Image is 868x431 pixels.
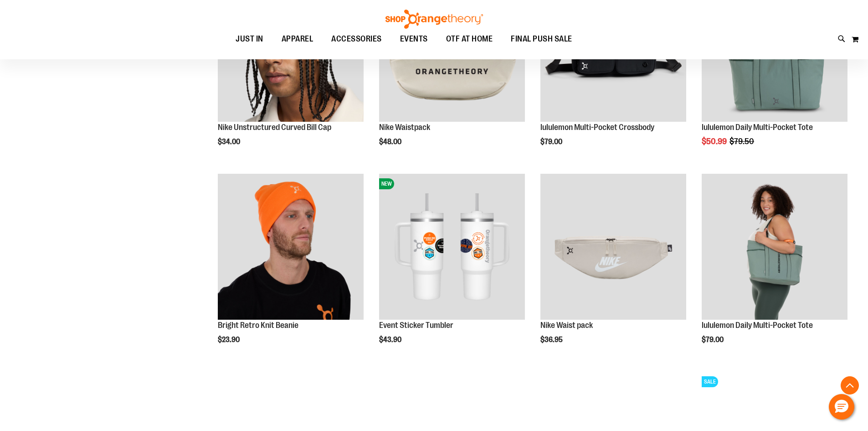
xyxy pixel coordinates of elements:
div: product [697,169,852,367]
a: APPAREL [272,29,323,50]
span: $79.00 [540,138,564,146]
a: lululemon Daily Multi-Pocket Tote [702,123,813,132]
span: $34.00 [218,138,241,146]
button: Back To Top [841,376,859,395]
a: OTF AT HOME [437,29,502,50]
a: JUST IN [226,29,272,50]
a: EVENTS [391,29,437,50]
span: $43.90 [379,336,403,344]
a: ACCESSORIES [322,29,391,49]
a: Nike Waist pack [540,321,593,330]
img: OTF 40 oz. Sticker Tumbler [379,174,525,320]
span: SALE [702,376,718,387]
a: Bright Retro Knit Beanie [218,321,298,330]
a: OTF 40 oz. Sticker TumblerNEW [379,174,525,321]
span: $48.00 [379,138,403,146]
span: APPAREL [282,29,313,49]
img: Main view of 2024 Convention lululemon Daily Multi-Pocket Tote [702,174,847,320]
a: Nike Unstructured Curved Bill Cap [218,123,331,132]
a: FINAL PUSH SALE [502,29,581,50]
div: product [536,169,691,367]
a: lululemon Daily Multi-Pocket Tote [702,321,813,330]
div: product [375,169,529,367]
span: NEW [379,178,394,189]
span: EVENTS [400,29,428,49]
span: OTF AT HOME [446,29,493,49]
span: FINAL PUSH SALE [511,29,572,49]
div: product [213,169,368,367]
button: Hello, have a question? Let’s chat. [829,394,854,420]
span: $79.50 [729,137,755,146]
span: JUST IN [236,29,263,49]
span: $50.99 [702,137,728,146]
a: lululemon Multi-Pocket Crossbody [540,123,654,132]
a: Nike Waistpack [379,123,430,132]
img: Shop Orangetheory [384,10,484,29]
a: Bright Retro Knit Beanie [218,174,364,321]
span: ACCESSORIES [331,29,382,49]
img: Bright Retro Knit Beanie [218,174,364,320]
span: $79.00 [702,336,725,344]
a: Main view of 2024 Convention lululemon Daily Multi-Pocket Tote [702,174,847,321]
span: $36.95 [540,336,564,344]
a: Main view of 2024 Convention Nike Waistpack [540,174,686,321]
a: Event Sticker Tumbler [379,321,453,330]
span: $23.90 [218,336,241,344]
img: Main view of 2024 Convention Nike Waistpack [540,174,686,320]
